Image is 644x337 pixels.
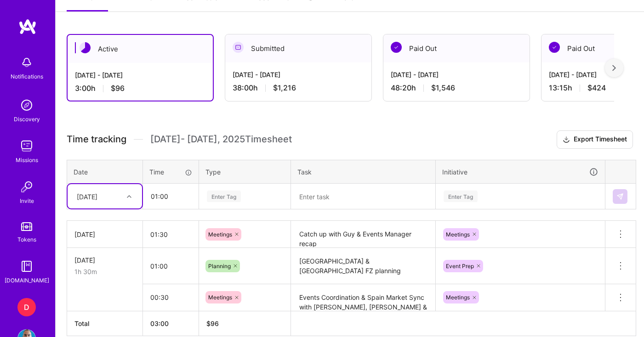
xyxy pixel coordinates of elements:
[549,42,560,53] img: Paid Out
[391,83,522,93] div: 48:20 h
[446,294,470,301] span: Meetings
[74,255,135,265] div: [DATE]
[17,178,36,196] img: Invite
[149,167,192,177] div: Time
[74,267,135,276] div: 1h 30m
[150,134,292,145] span: [DATE] - [DATE] , 2025 Timesheet
[17,235,36,244] div: Tokens
[616,193,624,200] img: Submit
[431,83,455,93] span: $1,546
[207,189,241,203] div: Enter Tag
[143,285,199,309] input: HH:MM
[5,275,49,285] div: [DOMAIN_NAME]
[17,137,36,155] img: teamwork
[14,114,40,124] div: Discovery
[612,65,616,71] img: right
[143,254,199,278] input: HH:MM
[80,42,91,53] img: Active
[75,84,205,93] div: 3:00 h
[75,70,205,80] div: [DATE] - [DATE]
[143,311,199,336] th: 03:00
[127,194,131,199] i: icon Chevron
[292,285,434,310] textarea: Events Coordination & Spain Market Sync with [PERSON_NAME], [PERSON_NAME] & [PERSON_NAME]
[233,70,364,79] div: [DATE] - [DATE]
[233,83,364,93] div: 38:00 h
[446,263,474,270] span: Event Prep
[444,189,478,203] div: Enter Tag
[206,320,219,327] span: $ 96
[391,42,402,53] img: Paid Out
[143,184,198,208] input: HH:MM
[557,130,633,149] button: Export Timesheet
[111,84,125,93] span: $96
[17,298,36,316] div: D
[391,70,522,79] div: [DATE] - [DATE]
[292,249,434,283] textarea: [GEOGRAPHIC_DATA] & [GEOGRAPHIC_DATA] FZ planning
[563,135,570,145] i: icon Download
[208,231,232,238] span: Meetings
[233,42,244,53] img: Submitted
[16,155,38,165] div: Missions
[442,167,598,177] div: Initiative
[208,294,232,301] span: Meetings
[18,18,37,35] img: logo
[77,191,97,201] div: [DATE]
[67,134,126,145] span: Time tracking
[11,72,43,81] div: Notifications
[446,231,470,238] span: Meetings
[67,311,143,336] th: Total
[143,222,199,247] input: HH:MM
[21,222,32,231] img: tokens
[208,263,231,270] span: Planning
[273,83,296,93] span: $1,216
[17,257,36,275] img: guide book
[587,83,606,93] span: $424
[292,222,434,247] textarea: Catch up with Guy & Events Manager recap
[15,298,38,316] a: D
[68,35,213,63] div: Active
[291,160,436,184] th: Task
[67,160,143,184] th: Date
[20,196,34,206] div: Invite
[383,34,530,62] div: Paid Out
[17,53,36,72] img: bell
[74,230,135,239] div: [DATE]
[17,96,36,114] img: discovery
[225,34,371,62] div: Submitted
[199,160,291,184] th: Type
